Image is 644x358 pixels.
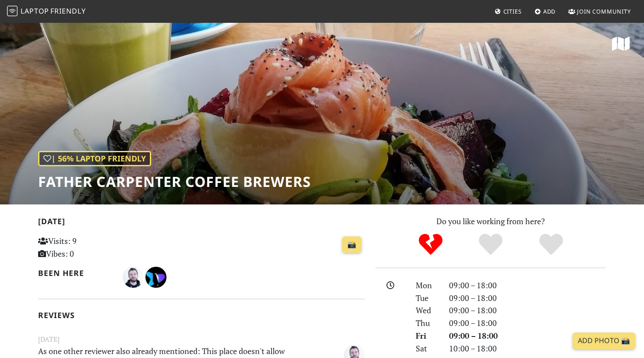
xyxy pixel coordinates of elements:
[375,215,606,228] p: Do you like working from here?
[444,329,611,342] div: 09:00 – 18:00
[38,268,112,278] h2: Been here
[444,304,611,317] div: 09:00 – 18:00
[577,7,631,15] span: Join Community
[410,279,444,292] div: Mon
[123,267,144,288] img: 4089-oliver.jpg
[38,235,140,260] p: Visits: 9 Vibes: 0
[444,279,611,292] div: 09:00 – 18:00
[573,333,635,349] a: Add Photo 📸
[38,217,365,229] h2: [DATE]
[21,6,49,16] span: Laptop
[410,342,444,355] div: Sat
[38,173,311,190] h1: Father Carpenter Coffee Brewers
[460,233,521,257] div: Yes
[444,342,611,355] div: 10:00 – 18:00
[7,4,86,19] a: LaptopFriendly LaptopFriendly
[123,271,145,282] span: Oliver Sartun
[491,4,525,19] a: Cities
[521,233,581,257] div: Definitely!
[410,317,444,329] div: Thu
[543,7,556,15] span: Add
[50,6,85,16] span: Friendly
[145,267,166,288] img: 1768-juan-sebastian.jpg
[400,233,461,257] div: No
[503,7,522,15] span: Cities
[531,4,559,19] a: Add
[33,334,370,345] small: [DATE]
[410,329,444,342] div: Fri
[444,317,611,329] div: 09:00 – 18:00
[145,271,166,282] span: Juan Sebastian Useche
[565,4,634,19] a: Join Community
[342,236,361,253] a: 📸
[38,151,151,166] div: | 56% Laptop Friendly
[444,292,611,304] div: 09:00 – 18:00
[410,304,444,317] div: Wed
[410,292,444,304] div: Tue
[7,6,18,16] img: LaptopFriendly
[38,311,365,320] h2: Reviews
